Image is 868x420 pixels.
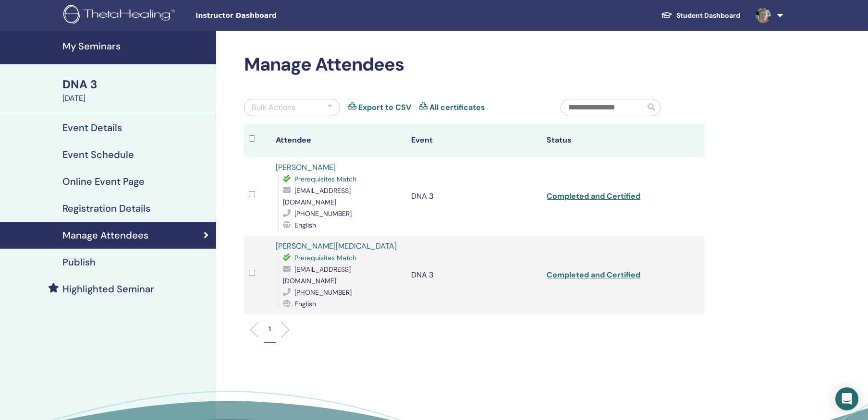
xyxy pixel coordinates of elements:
span: Prerequisites Match [294,175,356,183]
h4: Registration Details [62,203,150,214]
a: Student Dashboard [653,7,748,24]
div: DNA 3 [62,76,210,93]
span: [PHONE_NUMBER] [294,288,352,297]
div: Bulk Actions [252,102,295,113]
h4: Event Details [62,122,122,133]
span: English [294,221,316,229]
img: graduation-cap-white.svg [661,11,672,19]
a: Export to CSV [358,102,411,113]
a: [PERSON_NAME][MEDICAL_DATA] [276,241,397,251]
span: English [294,300,316,308]
h4: Event Schedule [62,149,134,160]
h4: Highlighted Seminar [62,283,154,295]
span: [PHONE_NUMBER] [294,209,352,218]
th: Event [406,124,542,157]
h4: Publish [62,256,96,268]
h4: Manage Attendees [62,229,148,241]
a: Completed and Certified [547,191,640,201]
span: [EMAIL_ADDRESS][DOMAIN_NAME] [283,186,351,206]
a: All certificates [429,102,485,113]
span: [EMAIL_ADDRESS][DOMAIN_NAME] [283,265,351,285]
th: Status [542,124,677,157]
span: Prerequisites Match [294,253,356,262]
p: 1 [269,324,271,334]
img: default.png [756,8,771,23]
a: Completed and Certified [547,270,640,280]
th: Attendee [271,124,406,157]
div: Open Intercom Messenger [835,387,858,410]
a: DNA 3[DATE] [57,76,216,104]
span: Instructor Dashboard [196,11,340,21]
td: DNA 3 [406,157,542,236]
h4: My Seminars [62,40,210,52]
h4: Online Event Page [62,176,145,187]
img: logo.png [63,5,178,26]
a: [PERSON_NAME] [276,162,336,172]
h2: Manage Attendees [244,54,705,76]
div: [DATE] [62,93,210,104]
td: DNA 3 [406,236,542,314]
